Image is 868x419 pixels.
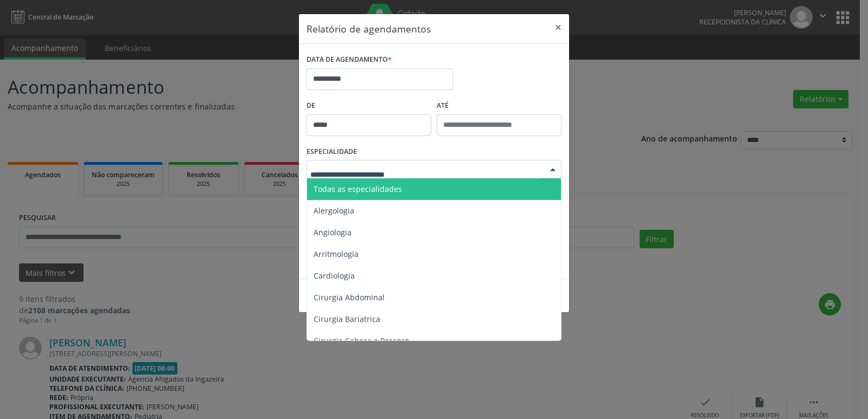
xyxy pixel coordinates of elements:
span: Alergologia [314,205,354,216]
label: ATÉ [437,98,561,114]
span: Angiologia [314,227,352,237]
span: Todas as especialidades [314,184,402,194]
span: Cirurgia Abdominal [314,292,385,302]
span: Arritmologia [314,249,359,259]
button: Close [547,14,569,41]
label: DATA DE AGENDAMENTO [307,51,392,68]
h5: Relatório de agendamentos [307,22,431,36]
span: Cirurgia Cabeça e Pescoço [314,336,409,346]
label: ESPECIALIDADE [307,144,357,160]
span: Cirurgia Bariatrica [314,314,380,324]
span: Cardiologia [314,270,355,281]
label: De [307,98,431,114]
